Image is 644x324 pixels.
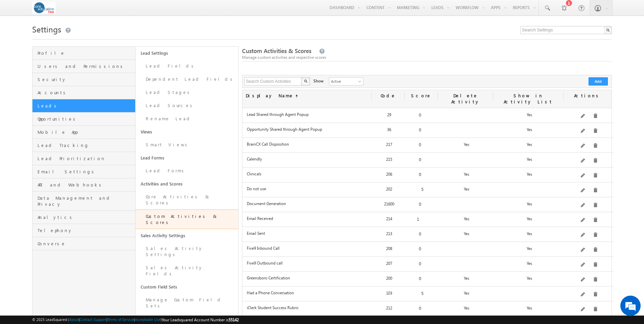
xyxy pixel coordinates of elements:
img: Search [304,79,307,83]
a: Email Settings [32,165,135,178]
a: Opportunities [32,113,135,126]
span: Show in Activity List [504,93,553,104]
span: Security [38,76,133,82]
div: 208 [373,245,406,255]
div: 215 [373,156,406,166]
span: Data Management and Privacy [38,195,133,207]
a: Converse [32,237,135,250]
a: Lead Settings [136,47,238,59]
div: Yes [439,141,494,151]
a: Contact Support [80,317,106,322]
div: 0 [406,156,439,166]
a: Smart Views [136,138,238,151]
div: 103 [373,290,406,299]
input: Search Settings [520,26,612,34]
div: 207 [373,260,406,270]
div: 202 [373,186,406,195]
div: 36 [373,126,406,136]
div: 0 [406,126,439,136]
div: 217 [373,141,406,151]
span: Email Settings [38,169,133,175]
label: Opportunity Shared through Agent Popup [247,127,369,132]
div: Yes [494,245,564,255]
span: 55142 [229,317,239,322]
span: Analytics [38,214,133,220]
div: 200 [373,275,406,284]
div: Yes [439,275,494,284]
a: API and Webhooks [32,178,135,192]
a: About [69,317,79,322]
div: Yes [439,216,494,225]
a: Custom Field Sets [136,280,238,293]
a: Security [32,73,135,86]
div: Yes [494,275,564,284]
a: Manage Custom Field Sets [136,293,238,313]
div: Yes [439,186,494,195]
span: Lead Prioritization [38,155,133,161]
label: Greensboro Certification [247,275,369,280]
div: Yes [494,111,564,121]
a: Rename Lead [136,112,238,125]
span: Telephony [38,227,133,233]
div: Yes [494,260,564,270]
div: 214 [373,216,406,225]
div: Yes [439,230,494,240]
a: Leads [32,99,135,113]
div: Code [372,90,405,102]
span: Settings [32,24,61,34]
a: Dependent Lead Fields [136,73,238,86]
a: Lead Tracking [32,139,135,152]
div: Yes [494,141,564,151]
div: 206 [373,171,406,180]
div: 0 [406,275,439,284]
span: Profile [38,50,133,56]
a: Sales Activity Settings [136,242,238,261]
div: Yes [439,305,494,314]
label: Email Received [247,216,369,221]
span: © 2025 LeadSquared | | | | | [32,317,239,323]
div: 0 [406,171,439,180]
span: API and Webhooks [38,182,133,188]
span: Converse [38,241,133,247]
a: Analytics [32,211,135,224]
span: Accounts [38,90,133,96]
div: 5 [406,290,439,299]
div: 1 [406,216,439,225]
a: Mobile App [32,126,135,139]
div: 0 [406,305,439,314]
label: Clinicals [247,171,369,176]
a: Users and Permissions [32,60,135,73]
div: Yes [494,171,564,180]
div: Yes [494,305,564,314]
div: 0 [406,201,439,210]
label: Email Sent [247,231,369,236]
label: Calendly [247,156,369,161]
label: Five9 Inbound Call [247,246,369,251]
div: Actions [564,90,612,102]
span: Custom Activities & Scores [242,47,311,55]
a: Core Activities & Scores [136,190,238,209]
a: Accounts [32,86,135,99]
a: Telephony [32,224,135,237]
a: Sales Activity Settings [136,229,238,242]
a: Active [329,77,363,85]
div: 29 [373,111,406,121]
div: Manage custom activities and respective scores [242,54,612,60]
div: Yes [494,201,564,210]
label: iClerk Student Success Rubric [247,305,369,310]
img: Custom Logo [32,2,55,14]
span: Delete Activity [451,93,480,104]
span: Opportunities [38,116,133,122]
a: Acceptable Use [135,317,161,322]
div: 0 [406,260,439,270]
span: Mobile App [38,129,133,135]
div: Yes [439,290,494,299]
label: Lead Shared through Agent Popup [247,112,369,117]
div: Yes [494,230,564,240]
span: Your Leadsquared Account Number is [162,317,239,322]
a: Lead Stages [136,86,238,99]
div: Display Name [242,90,372,102]
div: 0 [406,111,439,121]
label: Five9 Outbound call [247,260,369,266]
a: Views [136,125,238,138]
